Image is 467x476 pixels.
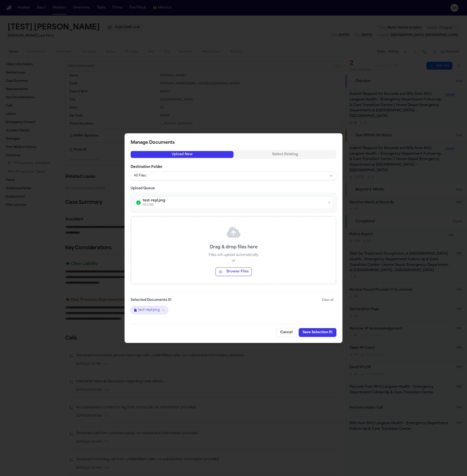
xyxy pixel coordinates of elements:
[131,298,171,303] label: Selected Documents ( 1 )
[138,308,160,313] span: test-repl.png
[276,328,297,337] button: Cancel
[319,296,336,304] button: Clear all
[210,244,258,251] p: Drag & drop files here
[143,203,325,207] p: 18.0 KB
[162,308,165,312] button: Remove test-repl.png
[131,186,336,191] h3: Upload Queue
[299,328,336,337] button: Save Selection (1)
[131,165,336,170] label: Destination Folder
[131,139,336,146] h2: Manage Documents
[232,259,235,263] p: or
[233,151,336,158] button: Select Existing
[131,151,233,158] button: Upload New
[216,267,252,276] button: Browse Files
[143,198,325,203] p: test-repl.png
[209,253,258,258] p: Files will upload automatically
